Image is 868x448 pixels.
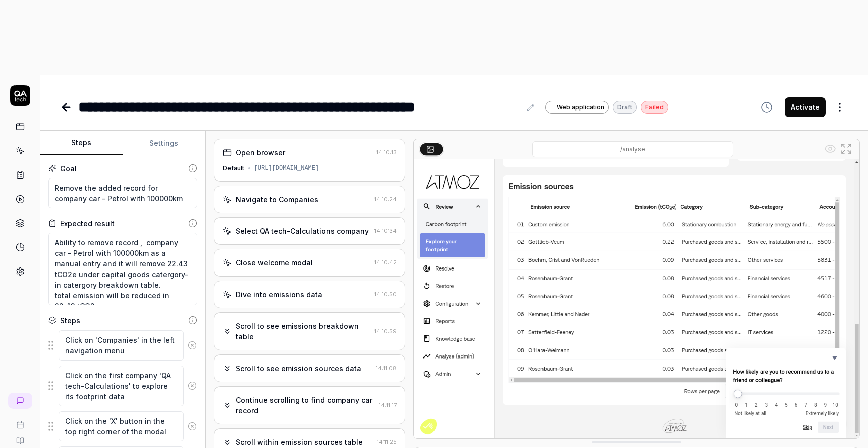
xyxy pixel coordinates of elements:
div: Dive into emissions data [236,289,322,300]
a: New conversation [8,393,32,409]
div: Suggestions [48,365,197,407]
div: Draft [613,101,637,114]
div: Scroll to see emissions breakdown table [236,321,370,342]
button: Open in full screen [838,141,854,157]
div: Expected result [60,218,115,229]
time: 14:10:42 [374,259,397,266]
div: Navigate to Companies [236,194,318,205]
div: Close welcome modal [236,257,313,268]
time: 14:10:59 [374,328,397,335]
button: Remove step [184,416,201,436]
time: 14:11:08 [376,365,397,372]
div: Continue scrolling to find company car record [236,395,375,416]
div: Scroll to see emission sources data [236,363,361,374]
button: Remove step [184,376,201,396]
button: Steps [40,131,123,155]
a: Documentation [4,429,36,445]
time: 14:11:17 [379,402,397,409]
a: Book a call with us [4,413,36,429]
div: Open browser [236,147,285,158]
div: Default [223,164,244,173]
time: 14:11:25 [377,438,397,445]
button: Remove step [184,335,201,355]
time: 14:10:34 [374,227,397,234]
button: View version history [754,97,779,117]
div: [URL][DOMAIN_NAME] [254,164,319,173]
button: Settings [123,131,205,155]
time: 14:10:50 [374,291,397,298]
time: 14:10:24 [374,196,397,203]
div: Steps [60,315,80,326]
button: Activate [785,97,826,117]
span: Web application [557,103,604,112]
time: 14:10:13 [376,149,397,156]
div: Suggestions [48,411,197,442]
button: Show all interative elements [822,141,838,157]
div: Failed [641,101,668,114]
a: Web application [545,100,609,114]
div: Scroll within emission sources table [236,437,363,447]
img: Screenshot [414,159,859,438]
div: Goal [60,163,77,174]
div: Suggestions [48,330,197,361]
div: Select QA tech-Calculations company [236,226,369,236]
